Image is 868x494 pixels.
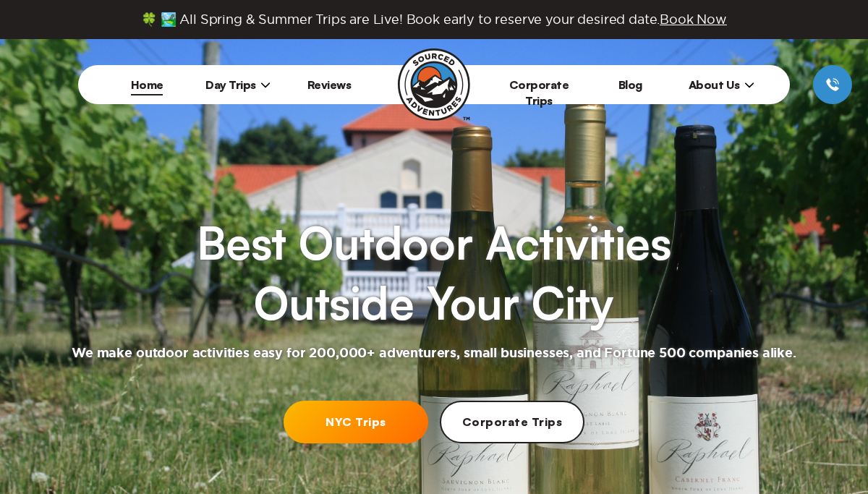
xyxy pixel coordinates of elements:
span: About Us [689,77,754,92]
h2: We make outdoor activities easy for 200,000+ adventurers, small businesses, and Fortune 500 compa... [72,345,796,362]
a: Corporate Trips [509,77,569,108]
a: Corporate Trips [440,401,584,443]
a: Reviews [307,77,352,92]
span: Book Now [660,12,727,26]
a: Blog [618,77,642,92]
h1: Best Outdoor Activities Outside Your City [197,213,671,333]
a: Home [131,77,163,92]
img: Sourced Adventures company logo [398,48,470,121]
span: 🍀 🏞️ All Spring & Summer Trips are Live! Book early to reserve your desired date. [141,12,727,27]
span: Day Trips [205,77,271,92]
a: NYC Trips [284,401,428,443]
